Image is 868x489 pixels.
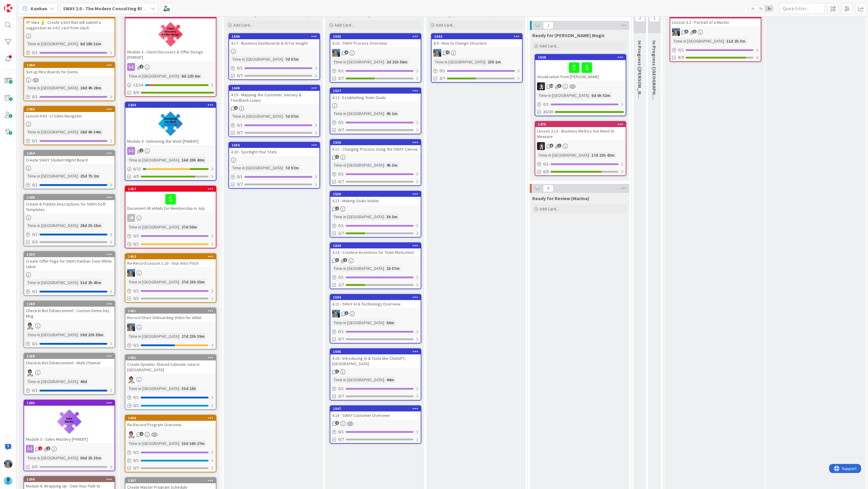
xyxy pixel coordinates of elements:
div: 1369Check-In Bot Enhancement - Custom Demo Day Msg [24,301,115,320]
img: BN [537,142,545,150]
span: : [384,110,385,117]
span: : [283,113,284,120]
span: 2 [234,106,238,110]
div: 1475 [535,122,626,127]
div: 1543 [434,34,522,39]
span: 0 / 1 [338,68,344,74]
span: 0/3 [32,239,38,245]
span: Add Card... [539,206,559,212]
div: 3h 5m [385,213,399,220]
div: 7d 57m [284,165,300,171]
div: Time in [GEOGRAPHIC_DATA] [332,213,384,220]
div: Create & Publish Descriptions for SWAY-Soft Templates [24,200,115,213]
div: Module 4 - Delivering the Work [PARENT] [125,137,216,145]
img: MA [433,49,441,57]
div: 15374.12 - Establishing Team Goals [330,88,421,101]
div: 25d 7h 2m [79,173,101,179]
a: 15354.10 - SWAY Process OverviewMATime in [GEOGRAPHIC_DATA]:2d 21h 56m0/13/7 [330,33,421,83]
span: 4 [446,50,450,54]
span: : [384,213,385,220]
div: 1304 [128,103,216,107]
input: Quick Filter... [779,3,825,14]
div: Time in [GEOGRAPHIC_DATA] [433,59,485,65]
div: 1451Record Short Onboarding Video for eMail [125,308,216,321]
div: 8d 22h 6m [180,73,202,79]
div: 1544 [330,295,421,300]
span: 0/7 [237,72,243,79]
div: MA [125,323,216,331]
span: : [283,56,284,62]
a: 15384.13 - Making Goals VisibleTime in [GEOGRAPHIC_DATA]:3h 5m0/12/7 [330,191,421,238]
span: : [724,38,725,44]
div: 0/1 [24,137,115,145]
span: : [384,319,385,326]
div: 1457 [125,186,216,192]
span: : [78,279,79,286]
div: 0/1 [24,49,115,56]
div: 1464 [24,151,115,156]
span: 0 / 1 [237,65,243,71]
div: 4.20 - Spotlight Your Stats [229,148,319,156]
span: Add Card... [233,22,253,28]
span: 0/1 [133,295,139,302]
div: 4h 1m [385,110,399,117]
div: Time in [GEOGRAPHIC_DATA] [672,38,724,44]
div: 1493 [27,107,115,111]
span: 3 [335,258,339,262]
a: 1303Module 3 - Client Discovery & Offer Design [PARENT]Time in [GEOGRAPHIC_DATA]:8d 22h 6m12/146/6 [125,12,216,97]
div: 1369 [24,301,115,307]
div: 1452 [125,254,216,259]
div: 1546 [232,34,319,39]
div: 1543 [432,34,522,39]
div: Create SWAY Student Mgmt Board [24,156,115,164]
div: 1475Lesson 3.12 - Business Metrics You Need to Measure [535,122,626,140]
img: MA [672,28,680,36]
span: Kanban [31,5,47,12]
div: 0/1 [535,160,626,168]
div: 1465Lesson 3.2 - Portrait of a Master [670,13,761,26]
span: 2/7 [338,230,344,236]
div: 1538 [330,191,421,197]
div: Lesson Add - LI Sales Navigator [24,112,115,120]
span: 1 [693,30,697,34]
div: 0/1 [432,67,522,75]
span: 0 / 1 [32,94,38,100]
div: 1303Module 3 - Client Discovery & Offer Design [PARENT] [125,13,216,61]
div: 15504.20 - Spotlight Your Stats [229,142,319,156]
span: : [384,59,385,65]
span: 0 / 1 [133,233,139,239]
div: 4.13 - Making Goals Visible [330,197,421,205]
div: 31d 2h 43m [79,279,103,286]
div: 1493 [24,107,115,112]
div: 4.11 - Changing Process Using the SWAY Canvas [330,145,421,153]
div: Time in [GEOGRAPHIC_DATA] [127,224,179,230]
div: 1424 [24,252,115,257]
div: 1494 [24,62,115,68]
div: BN [535,82,626,90]
div: Time in [GEOGRAPHIC_DATA] [26,85,78,91]
span: Add Card... [335,22,354,28]
div: 1424 [27,252,115,257]
div: 0/1 [670,46,761,54]
span: 0 / 1 [439,68,445,74]
div: 1451 [128,309,216,313]
div: 1451 [125,308,216,314]
div: 0/1 [125,287,216,295]
span: : [179,157,180,163]
span: 12 [549,84,553,88]
span: : [384,265,385,272]
div: 0/1 [125,232,216,240]
span: 0 / 1 [32,231,38,238]
div: 1448Create & Publish Descriptions for SWAY-Soft Templates [24,195,115,213]
img: MA [127,269,135,277]
div: JR [127,214,135,222]
img: MA [332,310,340,318]
div: 11d 2h 3m [725,38,747,44]
div: Visualization from [PERSON_NAME] [535,60,626,81]
span: 0 / 1 [338,171,344,177]
span: : [78,222,79,229]
a: 1465Lesson 3.2 - Portrait of a MasterMATime in [GEOGRAPHIC_DATA]:11d 2h 3m0/18/9 [670,12,761,62]
span: 3 [558,84,561,88]
div: 4.10 - SWAY Process Overview [330,39,421,47]
div: 1528 [535,55,626,60]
